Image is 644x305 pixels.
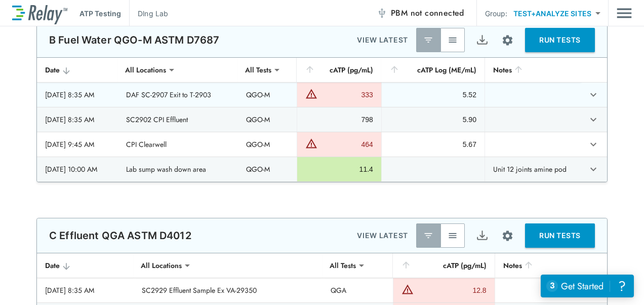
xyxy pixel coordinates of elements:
div: 464 [320,139,373,149]
div: All Locations [118,60,173,80]
button: expand row [585,86,602,103]
th: Date [37,253,134,278]
img: Settings Icon [501,230,514,242]
span: not connected [411,7,464,19]
button: Site setup [494,222,521,249]
p: Group: [485,8,508,19]
img: Offline Icon [377,8,387,18]
div: [DATE] 10:00 AM [45,164,110,174]
td: QGO-M [238,107,296,132]
img: LuminUltra Relay [12,3,67,24]
img: Warning [305,137,317,149]
div: [DATE] 8:35 AM [45,90,110,100]
th: Date [37,58,118,83]
td: CPI Clearwell [118,132,238,157]
div: 5.90 [390,115,476,125]
div: 12.8 [416,285,487,295]
div: cATP (pg/mL) [401,259,487,272]
div: [DATE] 9:45 AM [45,139,110,149]
img: View All [448,231,458,241]
td: QGO-M [238,83,296,107]
img: Export Icon [476,230,489,242]
div: Notes [493,64,573,76]
p: B Fuel Water QGO-M ASTM D7687 [49,34,219,46]
button: RUN TESTS [525,223,595,248]
iframe: Resource center [541,275,634,297]
img: Warning [305,88,317,100]
img: Latest [423,231,433,241]
img: Settings Icon [501,34,514,47]
td: Unit 12 joints amine pod [485,157,581,181]
button: expand row [585,136,602,153]
div: 333 [320,90,373,100]
img: Warning [401,283,414,295]
button: Export [470,28,494,52]
button: PBM not connected [373,3,468,23]
div: All Locations [134,255,189,276]
button: expand row [585,161,602,178]
div: cATP Log (ME/mL) [389,64,476,76]
div: Notes [503,259,568,272]
button: Export [470,223,494,248]
td: Lab sump wash down area [118,157,238,181]
button: RUN TESTS [525,28,595,52]
div: 11.4 [305,164,373,174]
button: Site setup [494,27,521,54]
button: Main menu [617,4,632,23]
table: sticky table [37,58,607,182]
td: SC2929 Effluent Sample Ex VA-29350 [134,278,323,302]
div: 5.67 [390,139,476,149]
img: View All [448,35,458,45]
button: expand row [585,111,602,128]
td: DAF SC-2907 Exit to T-2903 [118,83,238,107]
div: [DATE] 8:35 AM [45,285,126,295]
div: All Tests [238,60,278,80]
td: QGO-M [238,157,296,181]
div: 798 [305,115,373,125]
img: Export Icon [476,34,489,47]
img: Drawer Icon [617,4,632,23]
div: 5.52 [390,90,476,100]
p: VIEW LATEST [357,230,408,242]
td: QGO-M [238,132,296,157]
div: cATP (pg/mL) [305,64,373,76]
td: QGA [323,278,392,302]
p: C Effluent QGA ASTM D4012 [49,230,191,242]
span: PBM [391,6,464,20]
p: VIEW LATEST [357,34,408,46]
p: ATP Testing [79,8,121,19]
img: Latest [423,35,433,45]
div: All Tests [323,255,363,276]
td: SC2902 CPI Effluent [118,107,238,132]
div: [DATE] 8:35 AM [45,115,110,125]
p: Dlng Lab [138,8,168,19]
